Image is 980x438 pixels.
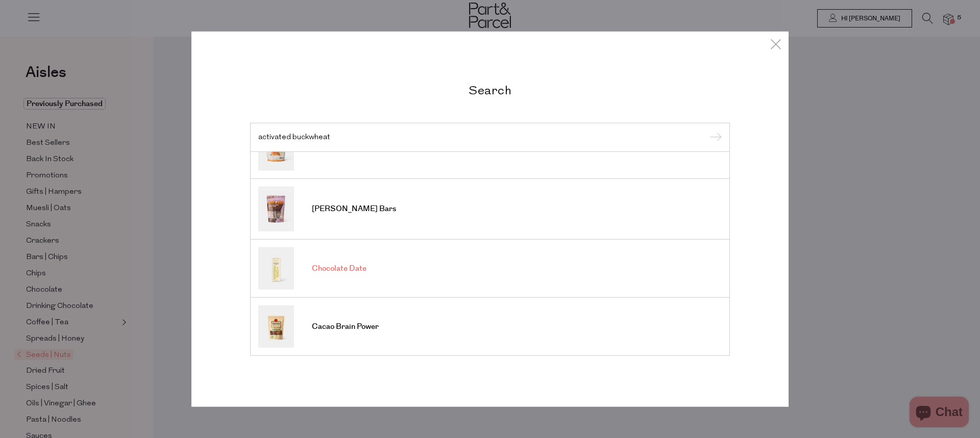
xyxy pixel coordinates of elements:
[258,247,294,290] img: Chocolate Date
[312,322,379,332] span: Cacao Brain Power
[258,187,722,231] a: [PERSON_NAME] Bars
[312,143,386,153] span: Pancake & Waffle Mix
[258,247,722,290] a: Chocolate Date
[258,133,722,141] input: Search
[312,264,366,274] span: Chocolate Date
[258,305,722,348] a: Cacao Brain Power
[258,187,294,231] img: Darl Bars
[312,204,396,214] span: [PERSON_NAME] Bars
[258,305,294,348] img: Cacao Brain Power
[250,82,730,97] h2: Search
